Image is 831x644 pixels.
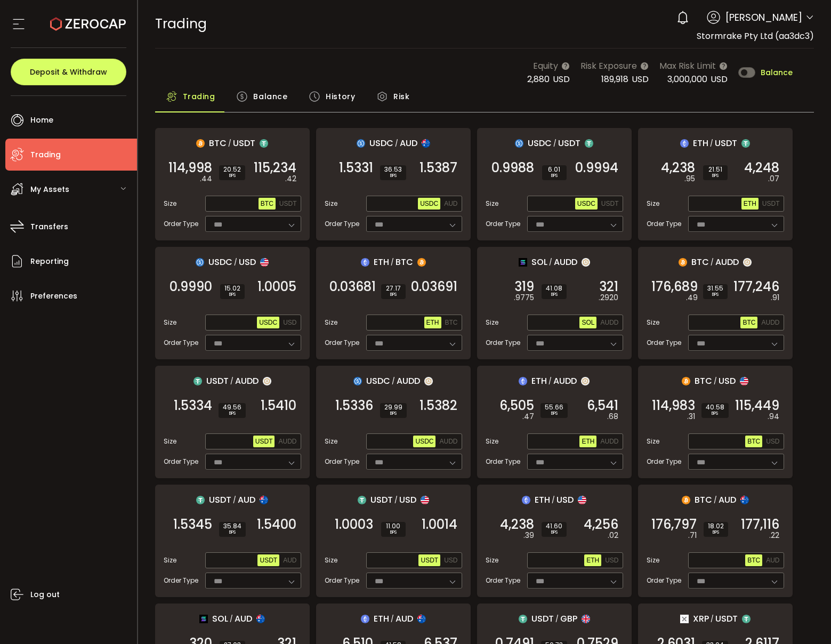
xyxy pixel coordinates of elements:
[394,495,398,505] em: /
[744,163,779,173] span: 4,248
[707,285,723,292] span: 31.55
[418,198,440,210] button: USDC
[582,438,594,445] span: ETH
[710,139,713,148] em: /
[442,554,459,566] button: USD
[762,200,780,207] span: USDT
[632,73,649,85] span: USD
[579,436,596,447] button: ETH
[223,173,241,179] i: BPS
[651,281,698,292] span: 176,689
[174,400,212,411] span: 1.5334
[384,410,402,417] i: BPS
[393,86,409,107] span: Risk
[582,258,590,267] img: zuPXiwguUFiBOIQyqLOiXsnnNitlx7q4LCwEbLHADjIpTka+Lip0HH8D0VTrd02z+wEAAAAASUVORK5CYII=
[582,615,590,623] img: gbp_portfolio.svg
[325,199,337,208] span: Size
[183,86,215,107] span: Trading
[325,556,337,565] span: Size
[581,377,590,385] img: zuPXiwguUFiBOIQyqLOiXsnnNitlx7q4LCwEbLHADjIpTka+Lip0HH8D0VTrd02z+wEAAAAASUVORK5CYII=
[761,69,793,76] span: Balance
[719,374,736,388] span: USD
[419,163,457,173] span: 1.5387
[325,318,337,327] span: Size
[235,612,252,625] span: AUD
[531,374,547,388] span: ETH
[233,136,255,150] span: USDT
[281,317,298,328] button: USD
[605,557,618,564] span: USD
[587,400,618,411] span: 6,541
[719,493,736,506] span: AUD
[361,258,369,267] img: eth_portfolio.svg
[361,615,369,623] img: eth_portfolio.svg
[164,318,176,327] span: Size
[725,10,802,25] span: [PERSON_NAME]
[560,612,577,625] span: GBP
[261,400,296,411] span: 1.5410
[603,554,620,566] button: USD
[278,438,296,445] span: AUDD
[164,219,198,229] span: Order Type
[374,612,389,625] span: ETH
[715,136,737,150] span: USDT
[608,530,618,541] em: .02
[486,199,498,208] span: Size
[325,219,359,229] span: Order Type
[582,319,594,326] span: SOL
[283,557,296,564] span: AUD
[419,400,457,411] span: 1.5382
[335,519,373,530] span: 1.0003
[553,139,556,148] em: /
[546,166,562,173] span: 6.01
[764,436,781,447] button: USD
[424,317,441,328] button: ETH
[599,292,618,303] em: .2920
[691,255,709,269] span: BTC
[531,255,547,269] span: SOL
[168,163,212,173] span: 114,998
[535,493,550,506] span: ETH
[259,319,277,326] span: USDC
[682,496,690,504] img: btc_portfolio.svg
[647,457,681,466] span: Order Type
[370,493,393,506] span: USDT
[385,529,401,536] i: BPS
[598,436,620,447] button: AUDD
[396,612,413,625] span: AUD
[399,493,416,506] span: USD
[418,554,440,566] button: USDT
[486,437,498,446] span: Size
[155,14,207,33] span: Trading
[486,556,498,565] span: Size
[553,374,577,388] span: AUDD
[279,200,297,207] span: USDT
[374,255,389,269] span: ETH
[263,377,271,385] img: zuPXiwguUFiBOIQyqLOiXsnnNitlx7q4LCwEbLHADjIpTka+Lip0HH8D0VTrd02z+wEAAAAASUVORK5CYII=
[260,258,269,267] img: usd_portfolio.svg
[697,30,814,42] span: Stormrake Pty Ltd (aa3dc3)
[600,319,618,326] span: AUDD
[196,496,205,504] img: usdt_portfolio.svg
[711,257,714,267] em: /
[647,219,681,229] span: Order Type
[439,438,457,445] span: AUDD
[514,292,534,303] em: .9775
[601,73,628,85] span: 189,918
[528,136,552,150] span: USDC
[693,136,708,150] span: ETH
[715,255,739,269] span: AUDD
[384,404,402,410] span: 29.99
[30,587,60,602] span: Log out
[392,376,395,386] em: /
[575,163,618,173] span: 0.9994
[415,438,433,445] span: USDC
[200,173,212,184] em: .44
[395,139,398,148] em: /
[256,615,265,623] img: aud_portfolio.svg
[686,292,698,303] em: .49
[411,281,457,292] span: 0.03691
[546,292,562,298] i: BPS
[426,319,439,326] span: ETH
[391,614,394,624] em: /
